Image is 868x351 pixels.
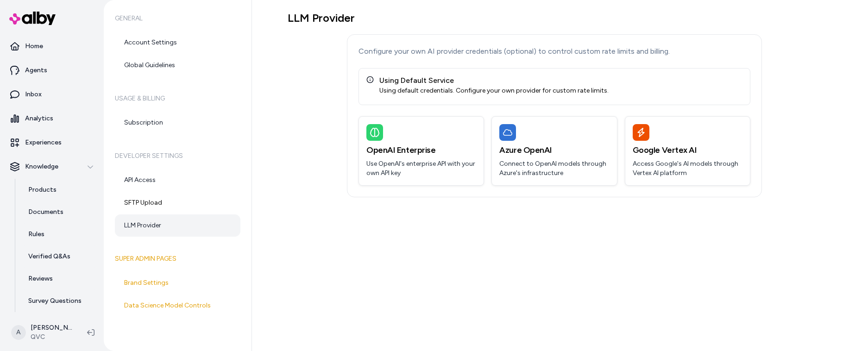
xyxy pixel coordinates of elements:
p: Use OpenAI's enterprise API with your own API key [366,159,476,178]
p: Survey Questions [28,296,82,306]
h3: OpenAI Enterprise [366,144,476,157]
a: API Access [115,169,240,191]
h3: Azure OpenAI [499,144,609,157]
h6: Super Admin Pages [115,246,240,272]
h3: Google Vertex AI [633,144,742,157]
a: Products [19,179,100,201]
a: Home [4,35,100,57]
a: Rules [19,223,100,245]
span: A [11,325,26,340]
p: Reviews [28,274,53,283]
p: Agents [25,66,47,75]
p: Inbox [25,90,42,99]
p: Rules [28,230,44,239]
a: Survey Questions [19,290,100,312]
a: Data Science Model Controls [115,295,240,317]
img: alby Logo [9,12,56,25]
a: Account Settings [115,31,240,54]
a: LLM Provider [115,214,240,237]
div: Using default credentials. Configure your own provider for custom rate limits. [379,86,609,95]
p: Access Google's AI models through Vertex AI platform [633,159,742,178]
p: Knowledge [25,162,58,171]
p: Configure your own AI provider credentials (optional) to control custom rate limits and billing. [359,46,750,57]
p: Experiences [25,138,62,147]
a: Experiences [4,132,100,154]
a: Verified Q&As [19,245,100,268]
h6: Developer Settings [115,143,240,169]
p: Connect to OpenAI models through Azure's infrastructure [499,159,609,178]
p: Analytics [25,114,53,123]
a: Global Guidelines [115,54,240,76]
p: Verified Q&As [28,252,70,261]
a: Reviews [19,268,100,290]
a: Agents [4,59,100,81]
a: Inbox [4,83,100,106]
button: Knowledge [4,156,100,178]
h6: General [115,6,240,31]
h6: Usage & Billing [115,86,240,112]
a: Analytics [4,107,100,130]
h1: LLM Provider [288,11,821,25]
div: Using Default Service [379,75,609,86]
a: Subscription [115,112,240,134]
button: A[PERSON_NAME]QVC [6,318,80,347]
a: Brand Settings [115,272,240,294]
p: Documents [28,207,63,217]
p: Products [28,185,57,194]
a: Documents [19,201,100,223]
p: [PERSON_NAME] [31,323,72,332]
p: Home [25,42,43,51]
a: SFTP Upload [115,192,240,214]
span: QVC [31,332,72,342]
